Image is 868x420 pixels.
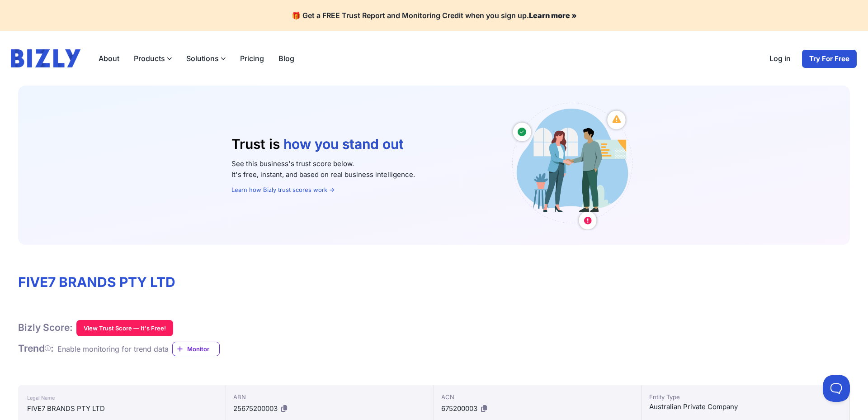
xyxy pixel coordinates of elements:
div: FIVE7 BRANDS PTY LTD [27,403,217,414]
h1: Bizly Score: [18,322,73,334]
span: 25675200003 [233,404,278,413]
h1: FIVE7 BRANDS PTY LTD [18,274,850,291]
div: ABN [233,392,426,401]
a: Blog [271,49,302,67]
span: 675200003 [441,404,477,413]
a: Learn more » [529,11,577,20]
img: Australian small business owners illustration [506,100,637,230]
label: Products [127,49,179,67]
div: Enable monitoring for trend data [57,344,169,354]
span: Monitor [187,344,219,353]
img: bizly_logo.svg [11,49,80,67]
p: See this business's trust score below. It's free, instant, and based on real business intelligence. [231,158,492,180]
h4: 🎁 Get a FREE Trust Report and Monitoring Credit when you sign up. [11,11,857,20]
div: ACN [441,392,634,401]
div: Entity Type [649,392,842,401]
div: Australian Private Company [649,401,842,412]
li: who you work with [283,153,406,170]
a: About [91,49,127,67]
span: Trend : [18,343,54,354]
a: Learn how Bizly trust scores work → [231,186,335,193]
span: Trust is [231,136,280,152]
a: Try For Free [802,49,857,68]
div: Legal Name [27,392,217,403]
label: Solutions [179,49,233,67]
button: View Trust Score — It's Free! [76,320,173,336]
iframe: Toggle Customer Support [823,375,850,402]
li: how you stand out [283,136,406,153]
a: Monitor [172,342,220,356]
a: Pricing [233,49,271,67]
a: Log in [762,49,798,68]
